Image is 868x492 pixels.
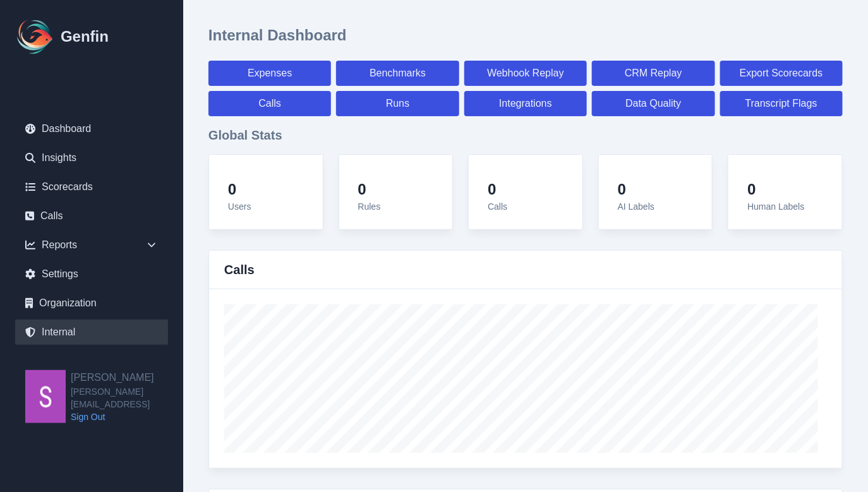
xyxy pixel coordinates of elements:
[208,61,331,86] a: Expenses
[15,291,168,316] a: Organization
[15,261,168,287] a: Settings
[208,126,843,144] h3: Global Stats
[720,61,843,86] a: Export Scorecards
[15,320,168,345] a: Internal
[71,411,183,423] a: Sign Out
[224,261,255,279] h3: Calls
[208,91,331,116] a: Calls
[747,201,804,212] span: Human Labels
[592,91,714,116] a: Data Quality
[71,370,183,385] h2: [PERSON_NAME]
[618,201,654,212] span: AI Labels
[228,180,251,199] h4: 0
[358,180,381,199] h4: 0
[358,201,381,212] span: Rules
[336,91,459,116] a: Runs
[15,174,168,200] a: Scorecards
[228,201,251,212] span: Users
[720,91,843,116] a: Transcript Flags
[592,61,714,86] a: CRM Replay
[336,61,459,86] a: Benchmarks
[15,116,168,141] a: Dashboard
[71,385,183,411] span: [PERSON_NAME][EMAIL_ADDRESS]
[488,180,507,199] h4: 0
[15,145,168,171] a: Insights
[61,27,109,47] h1: Genfin
[747,180,804,199] h4: 0
[464,61,587,86] a: Webhook Replay
[464,91,587,116] a: Integrations
[15,203,168,229] a: Calls
[15,232,168,258] div: Reports
[488,201,507,212] span: Calls
[208,25,347,45] h1: Internal Dashboard
[618,180,654,199] h4: 0
[25,370,66,423] img: Shane Wey
[15,16,56,57] img: Logo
